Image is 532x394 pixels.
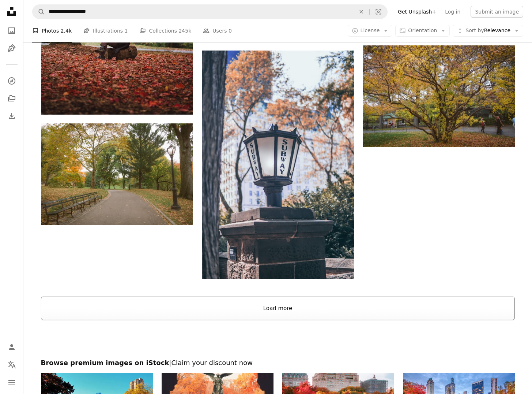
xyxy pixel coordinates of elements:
span: License [361,27,380,33]
button: Clear [353,5,369,19]
a: A park pathway lined by benches and trees. [41,171,193,177]
button: Load more [41,297,515,320]
button: License [348,25,393,37]
span: 245k [178,27,191,35]
button: Sort byRelevance [453,25,523,37]
form: Find visuals sitewide [32,4,388,19]
a: Illustrations [4,41,19,56]
a: Get Unsplash+ [393,6,441,18]
span: Relevance [465,27,510,34]
a: Home — Unsplash [4,4,19,21]
a: Users 0 [203,19,232,42]
span: Sort by [465,27,484,33]
a: black Subway light post [202,161,354,168]
a: Explore [4,74,19,88]
a: Collections [4,91,19,106]
a: Log in [441,6,465,18]
span: 0 [229,27,232,35]
a: Illustrations 1 [83,19,128,42]
button: Submit an image [471,6,523,18]
span: 1 [125,27,128,35]
a: Download History [4,109,19,123]
button: Search Unsplash [33,5,45,19]
button: Menu [4,375,19,390]
button: Orientation [395,25,450,37]
a: Photos [4,23,19,38]
button: Visual search [370,5,387,19]
a: Log in / Sign up [4,340,19,354]
a: Collections 245k [139,19,191,42]
span: | Claim your discount now [169,359,253,367]
img: A park pathway lined by benches and trees. [41,123,193,225]
button: Language [4,357,19,372]
img: A large tree displays its colorful autumn foliage. [363,45,515,147]
a: A large tree displays its colorful autumn foliage. [363,93,515,99]
h2: Browse premium images on iStock [41,358,515,367]
span: Orientation [408,27,437,33]
img: black Subway light post [202,51,354,279]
